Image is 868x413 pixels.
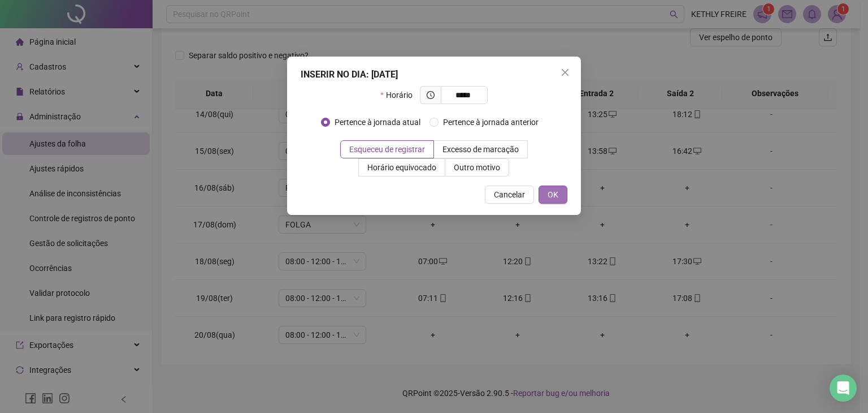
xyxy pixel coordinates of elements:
[485,186,534,204] button: Cancelar
[367,163,436,172] span: Horário equivocado
[548,188,558,201] span: OK
[454,163,500,172] span: Outro motivo
[442,145,519,154] span: Excesso de marcação
[330,116,425,128] span: Pertence à jornada atual
[349,145,425,154] span: Esqueceu de registrar
[556,63,574,81] button: Close
[539,186,567,204] button: OK
[830,375,857,402] div: Open Intercom Messenger
[494,188,525,201] span: Cancelar
[439,116,543,128] span: Pertence à jornada anterior
[427,91,435,99] span: clock-circle
[380,86,419,104] label: Horário
[561,68,570,77] span: close
[301,68,567,81] div: INSERIR NO DIA : [DATE]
